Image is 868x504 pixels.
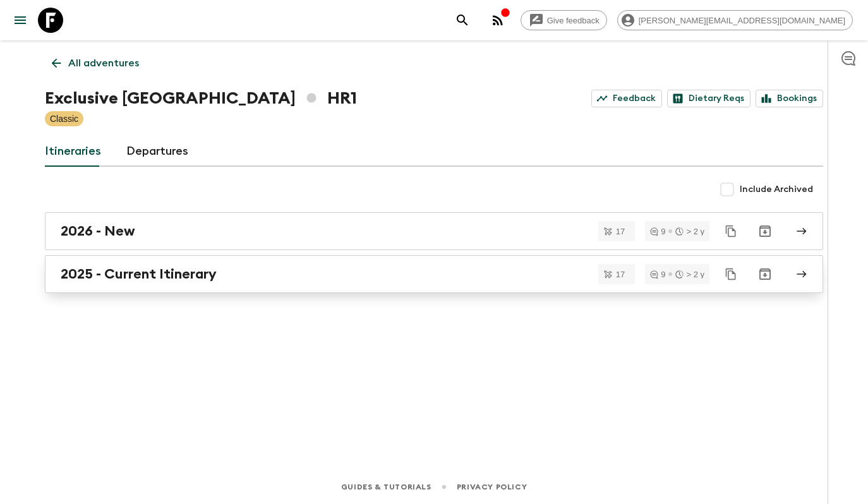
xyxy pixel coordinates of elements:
p: Classic [50,112,78,125]
a: All adventures [45,51,146,76]
span: 17 [608,270,632,279]
a: Guides & Tutorials [341,480,431,494]
div: 9 [650,270,665,279]
a: Give feedback [521,10,607,30]
a: Dietary Reqs [667,90,750,107]
button: Duplicate [720,263,742,285]
h1: Exclusive [GEOGRAPHIC_DATA] HR1 [45,86,357,111]
a: 2026 - New [45,212,823,250]
div: > 2 y [675,227,704,236]
h2: 2025 - Current Itinerary [61,266,217,282]
a: Feedback [591,90,662,107]
a: Bookings [756,90,823,107]
button: Archive [752,261,778,287]
a: Privacy Policy [457,480,527,494]
p: All adventures [68,56,139,71]
div: 9 [650,227,665,236]
a: Departures [126,136,188,167]
div: > 2 y [675,270,704,279]
div: [PERSON_NAME][EMAIL_ADDRESS][DOMAIN_NAME] [617,10,853,30]
span: Include Archived [740,183,813,196]
button: search adventures [450,8,475,33]
a: Itineraries [45,136,101,167]
button: menu [8,8,33,33]
a: 2025 - Current Itinerary [45,255,823,293]
button: Archive [752,219,778,244]
span: [PERSON_NAME][EMAIL_ADDRESS][DOMAIN_NAME] [632,16,852,25]
button: Duplicate [720,220,742,243]
span: Give feedback [540,16,606,25]
h2: 2026 - New [61,223,135,239]
span: 17 [608,227,632,236]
